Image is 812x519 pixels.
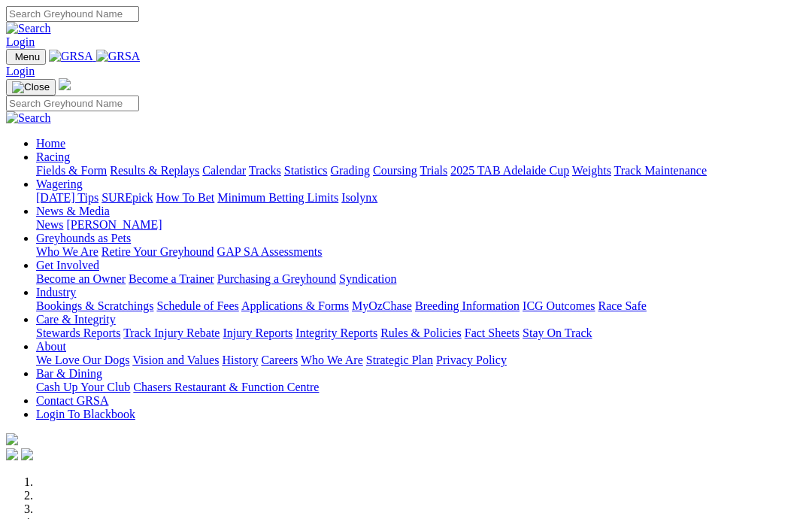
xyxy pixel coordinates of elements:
[223,326,292,339] a: Injury Reports
[36,354,129,366] a: We Love Our Dogs
[36,326,120,339] a: Stewards Reports
[301,354,363,366] a: Who We Are
[6,49,46,65] button: Toggle navigation
[49,50,93,63] img: GRSA
[6,22,51,35] img: Search
[36,205,110,217] a: News & Media
[6,433,18,445] img: logo-grsa-white.png
[420,164,447,177] a: Trials
[614,164,707,177] a: Track Maintenance
[523,299,595,312] a: ICG Outcomes
[36,272,126,285] a: Become an Owner
[36,178,83,190] a: Wagering
[21,448,33,460] img: twitter.svg
[241,299,349,312] a: Applications & Forms
[96,50,141,63] img: GRSA
[36,313,116,326] a: Care & Integrity
[450,164,569,177] a: 2025 TAB Adelaide Cup
[598,299,646,312] a: Race Safe
[339,272,396,285] a: Syndication
[249,164,281,177] a: Tracks
[36,137,65,150] a: Home
[36,245,806,259] div: Greyhounds as Pets
[6,448,18,460] img: facebook.svg
[36,286,76,299] a: Industry
[380,326,462,339] a: Rules & Policies
[15,51,40,62] span: Menu
[436,354,507,366] a: Privacy Policy
[352,299,412,312] a: MyOzChase
[36,381,130,393] a: Cash Up Your Club
[366,354,433,366] a: Strategic Plan
[331,164,370,177] a: Grading
[36,245,98,258] a: Who We Are
[36,272,806,286] div: Get Involved
[110,164,199,177] a: Results & Replays
[6,35,35,48] a: Login
[202,164,246,177] a: Calendar
[6,65,35,77] a: Login
[36,150,70,163] a: Racing
[36,354,806,367] div: About
[36,218,806,232] div: News & Media
[36,191,806,205] div: Wagering
[101,191,153,204] a: SUREpick
[36,191,98,204] a: [DATE] Tips
[129,272,214,285] a: Become a Trainer
[36,218,63,231] a: News
[156,299,238,312] a: Schedule of Fees
[59,78,71,90] img: logo-grsa-white.png
[132,354,219,366] a: Vision and Values
[523,326,592,339] a: Stay On Track
[36,299,806,313] div: Industry
[6,111,51,125] img: Search
[295,326,377,339] a: Integrity Reports
[36,259,99,272] a: Get Involved
[6,96,139,111] input: Search
[373,164,417,177] a: Coursing
[36,340,66,353] a: About
[217,272,336,285] a: Purchasing a Greyhound
[123,326,220,339] a: Track Injury Rebate
[12,81,50,93] img: Close
[133,381,319,393] a: Chasers Restaurant & Function Centre
[222,354,258,366] a: History
[36,232,131,244] a: Greyhounds as Pets
[6,79,56,96] button: Toggle navigation
[36,326,806,340] div: Care & Integrity
[36,394,108,407] a: Contact GRSA
[36,164,107,177] a: Fields & Form
[261,354,298,366] a: Careers
[36,381,806,394] div: Bar & Dining
[572,164,611,177] a: Weights
[156,191,215,204] a: How To Bet
[465,326,520,339] a: Fact Sheets
[36,164,806,178] div: Racing
[217,245,323,258] a: GAP SA Assessments
[36,299,153,312] a: Bookings & Scratchings
[6,6,139,22] input: Search
[217,191,338,204] a: Minimum Betting Limits
[66,218,162,231] a: [PERSON_NAME]
[284,164,328,177] a: Statistics
[36,408,135,420] a: Login To Blackbook
[415,299,520,312] a: Breeding Information
[341,191,377,204] a: Isolynx
[101,245,214,258] a: Retire Your Greyhound
[36,367,102,380] a: Bar & Dining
